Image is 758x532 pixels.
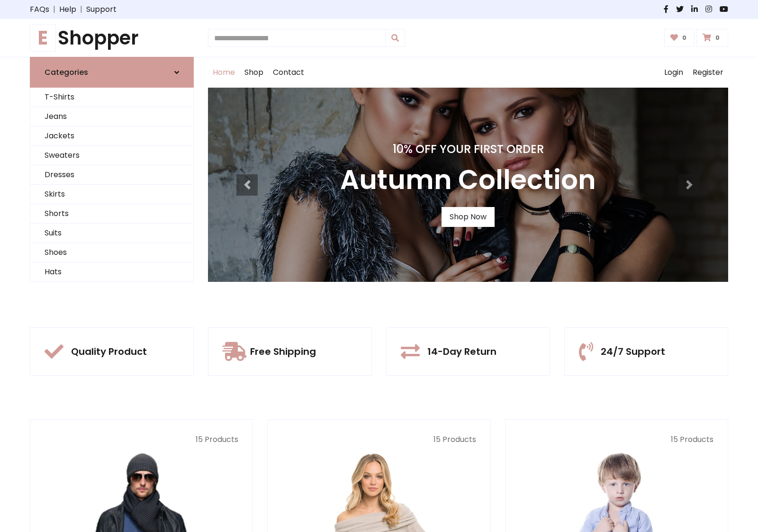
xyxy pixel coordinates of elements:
p: 15 Products [282,434,476,445]
a: EShopper [30,27,194,49]
a: Skirts [30,185,193,204]
h3: Autumn Collection [340,164,596,196]
span: | [76,4,86,15]
a: T-Shirts [30,88,193,107]
span: 0 [680,34,689,42]
a: Dresses [30,165,193,185]
a: Hats [30,262,193,282]
p: 15 Products [45,434,238,445]
span: | [49,4,59,15]
a: Jackets [30,126,193,146]
a: 0 [696,29,728,47]
h5: 14-Day Return [427,346,496,357]
a: Shop Now [442,207,495,227]
h1: Shopper [30,27,194,49]
h6: Categories [45,68,88,77]
a: 0 [664,29,695,47]
a: Shorts [30,204,193,224]
a: Register [688,57,728,88]
h4: 10% Off Your First Order [340,143,596,156]
a: Support [86,4,117,15]
span: E [30,24,56,52]
p: 15 Products [520,434,713,445]
a: Shoes [30,243,193,262]
a: Login [659,57,688,88]
a: Contact [268,57,309,88]
h5: Free Shipping [250,346,316,357]
h5: Quality Product [71,346,147,357]
h5: 24/7 Support [601,346,665,357]
a: Sweaters [30,146,193,165]
a: Help [59,4,76,15]
span: 0 [713,34,722,42]
a: Categories [30,57,194,88]
a: Suits [30,224,193,243]
a: Jeans [30,107,193,126]
a: Home [208,57,240,88]
a: FAQs [30,4,49,15]
a: Shop [240,57,268,88]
